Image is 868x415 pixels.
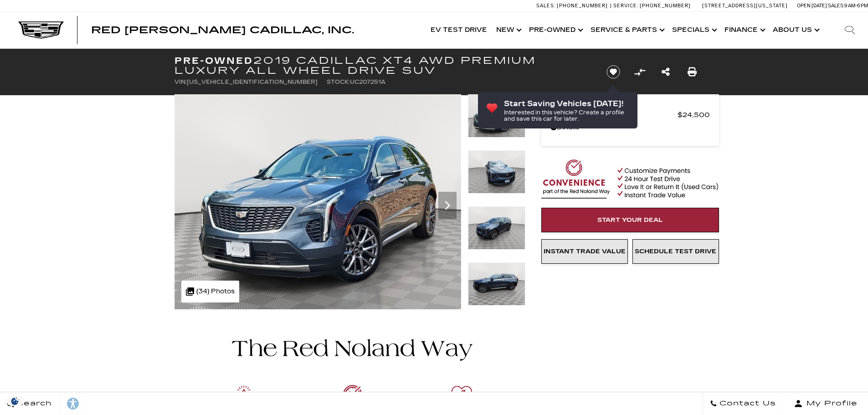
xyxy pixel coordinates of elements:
[803,397,858,410] span: My Profile
[720,12,768,48] a: Finance
[327,79,350,85] span: Stock:
[797,3,827,9] span: Open [DATE]
[91,25,354,36] span: Red [PERSON_NAME] Cadillac, Inc.
[613,3,638,9] span: Service:
[91,26,354,35] a: Red [PERSON_NAME] Cadillac, Inc.
[350,79,385,85] span: UC207251A
[175,55,253,66] strong: Pre-Owned
[586,12,668,48] a: Service & Parts
[468,262,525,306] img: Used 2019 SHADOW METALLIC Cadillac AWD Premium Luxury image 4
[550,121,710,134] a: Details
[468,206,525,250] img: Used 2019 SHADOW METALLIC Cadillac AWD Premium Luxury image 3
[541,208,719,232] a: Start Your Deal
[768,12,822,48] a: About Us
[175,94,461,309] img: Used 2019 SHADOW METALLIC Cadillac AWD Premium Luxury image 1
[175,56,591,76] h1: 2019 Cadillac XT4 AWD Premium Luxury All Wheel Drive SUV
[844,3,868,9] span: 9 AM-6 PM
[468,94,525,138] img: Used 2019 SHADOW METALLIC Cadillac AWD Premium Luxury image 1
[536,3,555,9] span: Sales:
[541,239,628,264] a: Instant Trade Value
[668,12,720,48] a: Specials
[633,65,647,79] button: Compare Vehicle
[783,392,868,415] button: Open user profile menu
[603,65,623,79] button: Save vehicle
[557,3,608,9] span: [PHONE_NUMBER]
[632,239,719,264] a: Schedule Test Drive
[175,79,187,85] span: VIN:
[438,192,457,219] div: Next
[536,3,610,8] a: Sales: [PHONE_NUMBER]
[702,3,788,9] a: [STREET_ADDRESS][US_STATE]
[550,108,678,121] span: Red [PERSON_NAME]
[703,392,783,415] a: Contact Us
[524,12,586,48] a: Pre-Owned
[187,79,318,85] span: [US_VEHICLE_IDENTIFICATION_NUMBER]
[610,3,693,8] a: Service: [PHONE_NUMBER]
[5,396,26,406] section: Click to Open Cookie Consent Modal
[18,21,64,39] img: Cadillac Dark Logo with Cadillac White Text
[468,150,525,194] img: Used 2019 SHADOW METALLIC Cadillac AWD Premium Luxury image 2
[14,397,52,410] span: Search
[426,12,492,48] a: EV Test Drive
[688,66,697,78] a: Print this Pre-Owned 2019 Cadillac XT4 AWD Premium Luxury All Wheel Drive SUV
[5,396,26,406] img: Opt-Out Icon
[597,216,663,224] span: Start Your Deal
[662,66,670,78] a: Share this Pre-Owned 2019 Cadillac XT4 AWD Premium Luxury All Wheel Drive SUV
[544,248,626,255] span: Instant Trade Value
[640,3,691,9] span: [PHONE_NUMBER]
[828,3,844,9] span: Sales:
[678,108,710,121] span: $24,500
[717,397,776,410] span: Contact Us
[492,12,524,48] a: New
[550,108,710,121] a: Red [PERSON_NAME] $24,500
[635,248,716,255] span: Schedule Test Drive
[181,281,239,302] div: (34) Photos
